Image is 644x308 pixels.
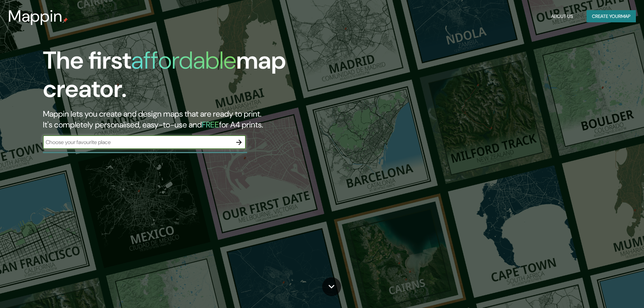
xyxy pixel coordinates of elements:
[548,10,576,23] button: About Us
[63,18,68,23] img: mappin-pin
[43,138,232,146] input: Choose your favourite place
[587,10,636,23] button: Create yourmap
[202,119,219,130] h5: FREE
[131,45,236,76] h1: affordable
[43,46,365,109] h1: The first map creator.
[43,109,365,130] h2: Mappin lets you create and design maps that are ready to print. It's completely personalised, eas...
[8,7,63,26] h3: Mappin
